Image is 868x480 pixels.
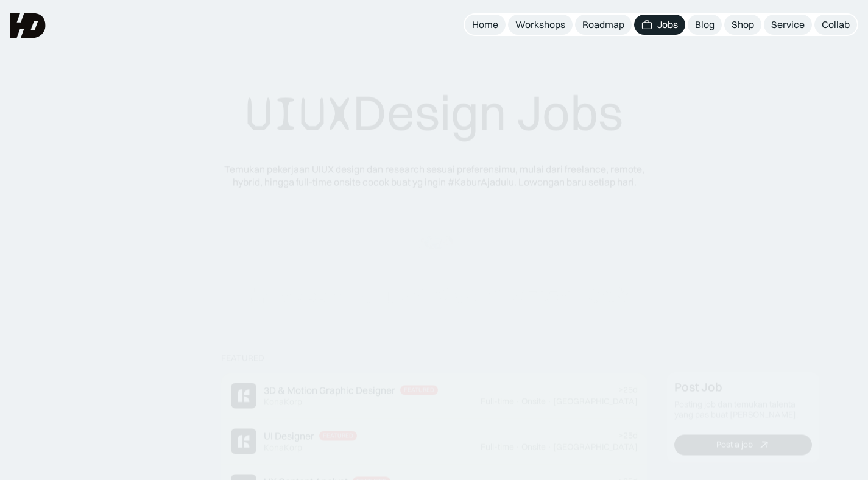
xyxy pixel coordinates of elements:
[245,85,353,143] span: UIUX
[547,397,552,407] div: ·
[264,443,302,453] div: KonaKorp
[582,18,624,31] div: Roadmap
[724,15,761,35] a: Shop
[764,15,812,35] a: Service
[674,434,812,455] a: Post a job
[231,383,256,409] img: Job Image
[264,384,395,397] div: 3D & Motion Graphic Designer
[674,400,812,420] div: Posting job dan temukan talenta yang pas buat [PERSON_NAME].
[521,397,546,407] div: Onsite
[264,397,302,408] div: KonaKorp
[553,397,638,407] div: [GEOGRAPHIC_DATA]
[688,15,722,35] a: Blog
[221,373,647,419] a: Job Image3D & Motion Graphic DesignerFeaturedKonaKorp>25dFull-time·Onsite·[GEOGRAPHIC_DATA]
[618,385,638,395] div: >25d
[434,255,456,267] span: 50k+
[515,18,565,31] div: Workshops
[553,442,638,453] div: [GEOGRAPHIC_DATA]
[822,18,850,31] div: Collab
[695,18,715,31] div: Blog
[221,353,264,364] div: Featured
[404,387,434,394] div: Featured
[657,18,678,31] div: Jobs
[323,432,353,440] div: Featured
[674,380,722,395] div: Post Job
[634,15,685,35] a: Jobs
[732,18,754,31] div: Shop
[264,430,314,443] div: UI Designer
[481,442,514,453] div: Full-time
[547,442,552,453] div: ·
[481,397,514,407] div: Full-time
[716,440,752,450] div: Post a job
[521,442,546,453] div: Onsite
[369,255,499,267] div: Dipercaya oleh designers
[515,442,520,453] div: ·
[231,429,256,454] img: Job Image
[465,15,506,35] a: Home
[814,15,857,35] a: Collab
[215,163,654,188] div: Temukan pekerjaan UIUX design dan research sesuai preferensimu, mulai dari freelance, remote, hyb...
[575,15,632,35] a: Roadmap
[618,431,638,441] div: >25d
[508,15,573,35] a: Workshops
[245,83,623,143] div: Design Jobs
[221,419,647,465] a: Job ImageUI DesignerFeaturedKonaKorp>25dFull-time·Onsite·[GEOGRAPHIC_DATA]
[515,397,520,407] div: ·
[472,18,498,31] div: Home
[771,18,805,31] div: Service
